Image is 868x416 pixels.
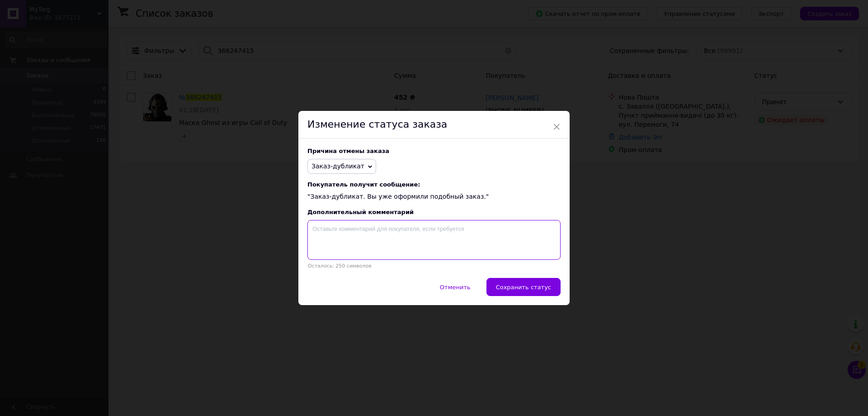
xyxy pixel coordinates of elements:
[307,263,561,269] p: Осталось: 250 символов
[298,111,570,139] div: Изменение статуса заказа
[552,119,561,134] span: ×
[440,284,471,291] span: Отменить
[307,209,561,215] div: Дополнительный комментарий
[486,278,561,296] button: Сохранить статус
[307,181,561,188] span: Покупатель получит сообщение:
[311,163,364,170] span: Заказ-дубликат
[307,148,561,154] div: Причина отмены заказа
[430,278,480,296] button: Отменить
[496,284,551,291] span: Сохранить статус
[307,181,561,201] div: "Заказ-дубликат. Вы уже оформили подобный заказ."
